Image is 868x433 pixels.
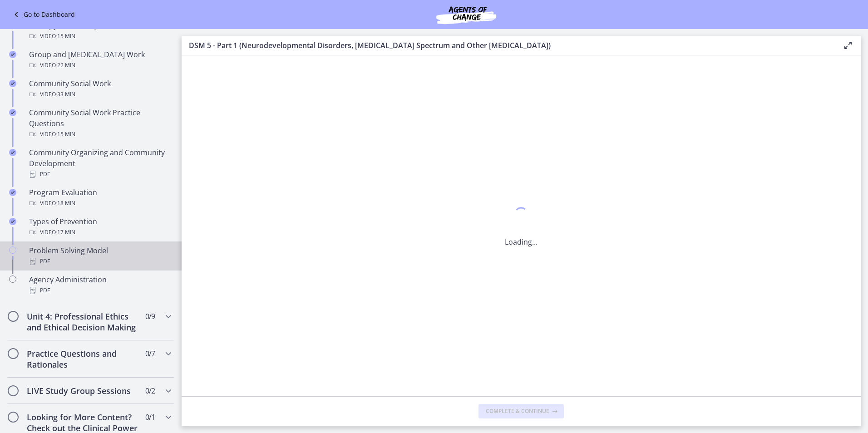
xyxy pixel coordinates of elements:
[9,80,16,87] i: Completed
[412,4,521,25] img: Agents of Change
[56,89,75,100] span: · 33 min
[27,348,138,370] h2: Practice Questions and Rationales
[27,385,138,396] h2: LIVE Study Group Sessions
[29,198,171,209] div: Video
[145,385,155,396] span: 0 / 2
[29,256,171,267] div: PDF
[29,20,171,42] div: Therapy Theories Questions
[56,60,75,71] span: · 22 min
[505,236,538,247] p: Loading...
[56,31,75,42] span: · 15 min
[56,198,75,209] span: · 18 min
[9,218,16,225] i: Completed
[29,285,171,296] div: PDF
[29,147,171,180] div: Community Organizing and Community Development
[29,169,171,180] div: PDF
[27,311,138,333] h2: Unit 4: Professional Ethics and Ethical Decision Making
[11,9,75,20] a: Go to Dashboard
[29,216,171,238] div: Types of Prevention
[29,227,171,238] div: Video
[9,51,16,58] i: Completed
[145,311,155,322] span: 0 / 9
[486,408,549,415] span: Complete & continue
[56,129,75,140] span: · 15 min
[29,49,171,71] div: Group and [MEDICAL_DATA] Work
[9,149,16,156] i: Completed
[29,129,171,140] div: Video
[29,78,171,100] div: Community Social Work
[29,31,171,42] div: Video
[56,227,75,238] span: · 17 min
[478,404,564,418] button: Complete & continue
[9,109,16,116] i: Completed
[29,89,171,100] div: Video
[29,107,171,140] div: Community Social Work Practice Questions
[145,348,155,359] span: 0 / 7
[29,60,171,71] div: Video
[9,189,16,196] i: Completed
[29,245,171,267] div: Problem Solving Model
[505,205,538,226] div: 1
[145,412,155,423] span: 0 / 1
[189,40,828,51] h3: DSM 5 - Part 1 (Neurodevelopmental Disorders, [MEDICAL_DATA] Spectrum and Other [MEDICAL_DATA])
[29,274,171,296] div: Agency Administration
[29,187,171,209] div: Program Evaluation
